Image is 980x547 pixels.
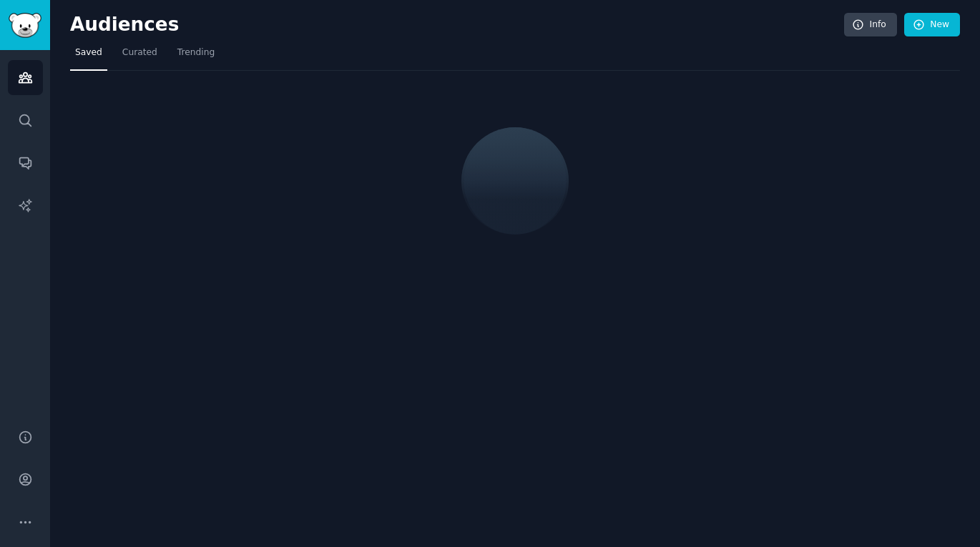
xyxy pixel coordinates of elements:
h2: Audiences [70,14,844,36]
span: Curated [122,46,157,59]
a: Info [844,13,897,37]
span: Saved [75,46,102,59]
a: Saved [70,41,107,71]
img: GummySearch logo [9,13,41,38]
a: Trending [172,41,220,71]
a: Curated [117,41,162,71]
span: Trending [177,46,215,59]
a: New [904,13,960,37]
